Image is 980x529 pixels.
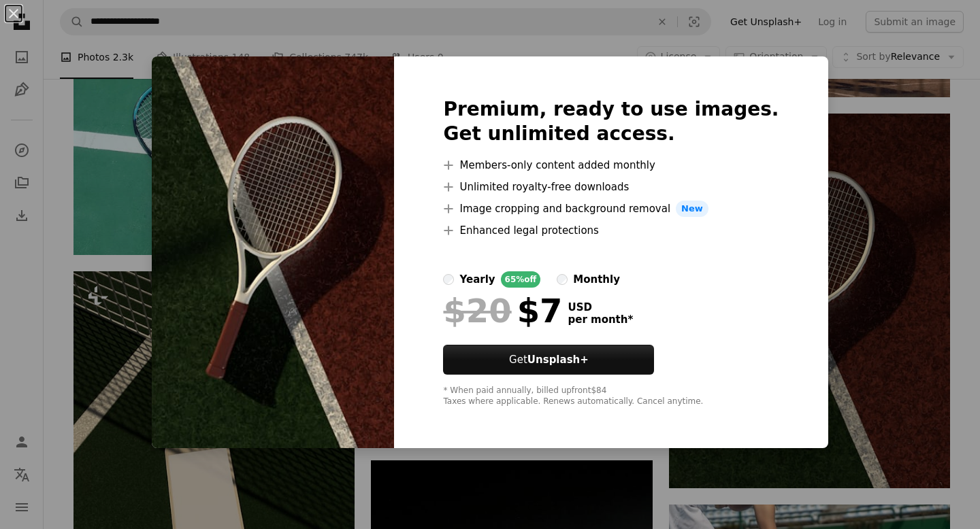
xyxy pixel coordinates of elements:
div: $7 [443,293,562,328]
li: Enhanced legal protections [443,222,779,239]
span: per month * [568,313,633,326]
button: GetUnsplash+ [443,345,654,375]
h2: Premium, ready to use images. Get unlimited access. [443,97,779,146]
span: USD [568,301,633,313]
li: Image cropping and background removal [443,201,779,217]
span: New [676,201,708,217]
img: premium_photo-1673995611997-b1415658ccbd [152,56,394,448]
div: 65% off [501,271,541,288]
div: monthly [573,271,620,288]
input: yearly65%off [443,274,454,285]
div: yearly [459,271,495,288]
li: Unlimited royalty-free downloads [443,179,779,195]
li: Members-only content added monthly [443,157,779,173]
strong: Unsplash+ [527,354,589,366]
div: * When paid annually, billed upfront $84 Taxes where applicable. Renews automatically. Cancel any... [443,386,779,407]
input: monthly [557,274,568,285]
span: $20 [443,293,511,328]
